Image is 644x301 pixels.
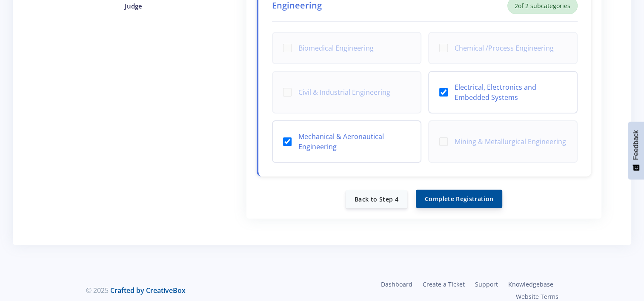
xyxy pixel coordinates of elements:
[470,278,503,290] a: Support
[515,2,518,10] span: 2
[455,136,567,147] label: Mining & Metallurgical Engineering
[416,190,502,208] button: Complete Registration
[346,190,407,208] a: Back to Step 4
[508,280,553,288] span: Knowledgebase
[86,285,316,295] div: © 2025
[628,122,644,179] button: Feedback - Show survey
[418,278,470,290] a: Create a Ticket
[455,43,567,53] label: Chemical /Process Engineering
[49,1,218,11] h4: Judge
[110,286,186,295] a: Crafted by CreativeBox
[298,87,410,97] label: Civil & Industrial Engineering
[376,278,418,290] a: Dashboard
[298,43,410,53] label: Biomedical Engineering
[455,82,567,102] label: Electrical, Electronics and Embedded Systems
[632,130,640,160] span: Feedback
[298,131,410,152] label: Mechanical & Aeronautical Engineering
[503,278,558,290] a: Knowledgebase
